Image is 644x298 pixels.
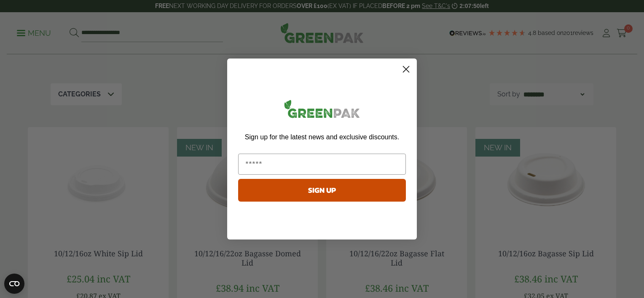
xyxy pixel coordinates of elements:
[399,62,413,77] button: Close dialog
[238,179,406,202] button: SIGN UP
[238,96,406,125] img: greenpak_logo
[238,154,406,175] input: Email
[245,133,399,141] span: Sign up for the latest news and exclusive discounts.
[4,274,24,294] button: Open CMP widget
